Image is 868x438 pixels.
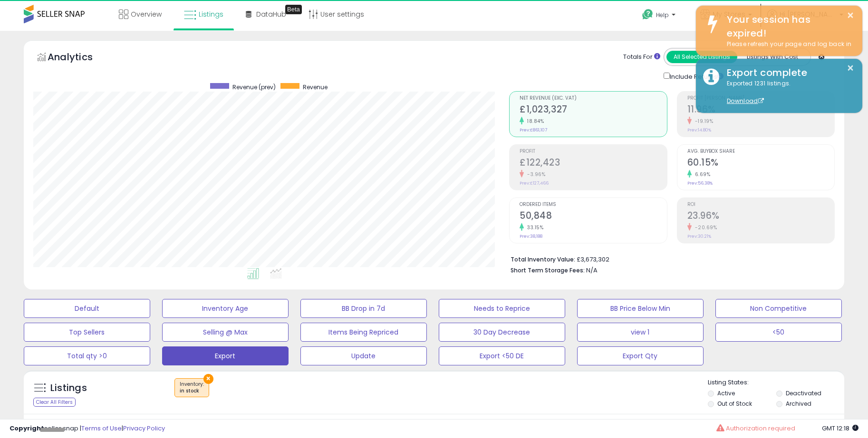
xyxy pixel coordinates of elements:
[687,127,711,133] small: Prev: 14.80%
[199,9,223,19] span: Listings
[300,346,427,365] button: Update
[847,9,854,21] button: ×
[656,11,669,19] span: Help
[439,299,565,318] button: Needs to Reprice
[720,13,855,40] div: Your session has expired!
[511,255,575,263] b: Total Inventory Value:
[687,202,835,207] span: ROI
[203,374,213,384] button: ×
[687,104,835,117] h2: 11.96%
[33,398,76,407] div: Clear All Filters
[586,266,598,275] span: N/A
[642,9,654,20] i: Get Help
[717,389,735,397] label: Active
[520,202,667,207] span: Ordered Items
[511,266,585,274] b: Short Term Storage Fees:
[300,323,427,342] button: Items Being Repriced
[847,62,854,74] button: ×
[162,299,289,318] button: Inventory Age
[656,71,735,82] div: Include Returns
[715,299,842,318] button: Non Competitive
[577,299,704,318] button: BB Price Below Min
[577,323,704,342] button: view 1
[520,96,667,101] span: Net Revenue (Exc. VAT)
[520,180,549,186] small: Prev: £127,466
[520,104,667,117] h2: £1,023,327
[577,346,704,365] button: Export Qty
[692,118,714,125] small: -19.19%
[717,400,752,408] label: Out of Stock
[180,381,204,395] span: Inventory :
[520,233,542,239] small: Prev: 38,188
[715,323,842,342] button: <50
[48,50,111,66] h5: Analytics
[524,171,545,178] small: -3.96%
[524,118,544,125] small: 18.84%
[24,323,150,342] button: Top Sellers
[635,1,685,31] a: Help
[131,9,162,19] span: Overview
[708,378,844,387] p: Listing States:
[786,400,811,408] label: Archived
[511,253,828,264] li: £3,673,302
[720,66,855,80] div: Export complete
[285,5,302,14] div: Tooltip anchor
[737,51,808,63] button: Listings With Cost
[520,157,667,170] h2: £122,423
[10,424,44,433] strong: Copyright
[687,210,835,223] h2: 23.96%
[687,180,713,186] small: Prev: 56.38%
[520,210,667,223] h2: 50,848
[520,127,547,133] small: Prev: £861,107
[520,149,667,154] span: Profit
[10,424,165,433] div: seller snap | |
[50,382,87,395] h5: Listings
[692,171,711,178] small: 6.69%
[256,9,286,19] span: DataHub
[786,389,821,397] label: Deactivated
[692,224,717,231] small: -20.69%
[300,299,427,318] button: BB Drop in 7d
[180,388,204,394] div: in stock
[24,299,150,318] button: Default
[687,149,835,154] span: Avg. Buybox Share
[24,346,150,365] button: Total qty >0
[439,323,565,342] button: 30 Day Decrease
[687,157,835,170] h2: 60.15%
[162,323,289,342] button: Selling @ Max
[727,97,764,105] a: Download
[822,424,858,433] span: 2025-09-17 12:18 GMT
[687,96,835,101] span: Profit [PERSON_NAME]
[524,224,543,231] small: 33.15%
[666,51,737,63] button: All Selected Listings
[439,346,565,365] button: Export <50 DE
[303,83,328,91] span: Revenue
[623,53,660,62] div: Totals For
[687,233,711,239] small: Prev: 30.21%
[720,79,855,106] div: Exported 1231 listings.
[720,40,855,49] div: Please refresh your page and log back in
[232,83,276,91] span: Revenue (prev)
[162,346,289,365] button: Export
